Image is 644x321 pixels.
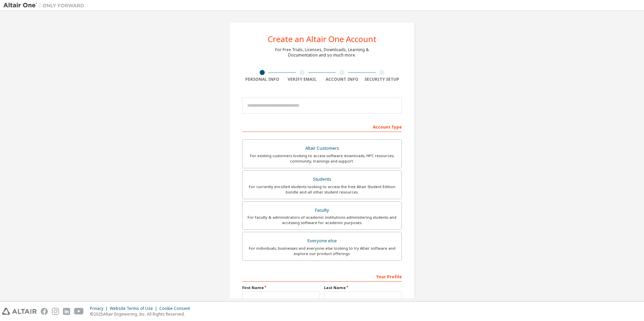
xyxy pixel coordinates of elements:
div: Students [247,175,397,184]
div: Privacy [90,306,110,311]
div: For individuals, businesses and everyone else looking to try Altair software and explore our prod... [247,246,397,256]
img: linkedin.svg [63,308,70,315]
img: instagram.svg [52,308,59,315]
div: Personal Info [242,77,282,82]
label: First Name [242,285,320,290]
div: For currently enrolled students looking to access the free Altair Student Edition bundle and all ... [247,184,397,195]
div: Account Type [242,121,402,132]
img: altair_logo.svg [2,308,37,315]
p: © 2025 Altair Engineering, Inc. All Rights Reserved. [90,311,194,317]
div: Your Profile [242,271,402,282]
img: youtube.svg [74,308,84,315]
div: Verify Email [282,77,322,82]
div: For existing customers looking to access software downloads, HPC resources, community, trainings ... [247,153,397,164]
div: Security Setup [362,77,402,82]
div: Create an Altair One Account [268,35,377,43]
img: facebook.svg [41,308,48,315]
div: Altair Customers [247,144,397,153]
div: For faculty & administrators of academic institutions administering students and accessing softwa... [247,215,397,225]
div: Faculty [247,206,397,215]
div: Cookie Consent [159,306,194,311]
div: Everyone else [247,236,397,246]
div: Website Terms of Use [110,306,159,311]
label: Last Name [324,285,402,290]
div: Account Info [322,77,362,82]
div: For Free Trials, Licenses, Downloads, Learning & Documentation and so much more. [275,47,369,58]
img: Altair One [3,2,88,9]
